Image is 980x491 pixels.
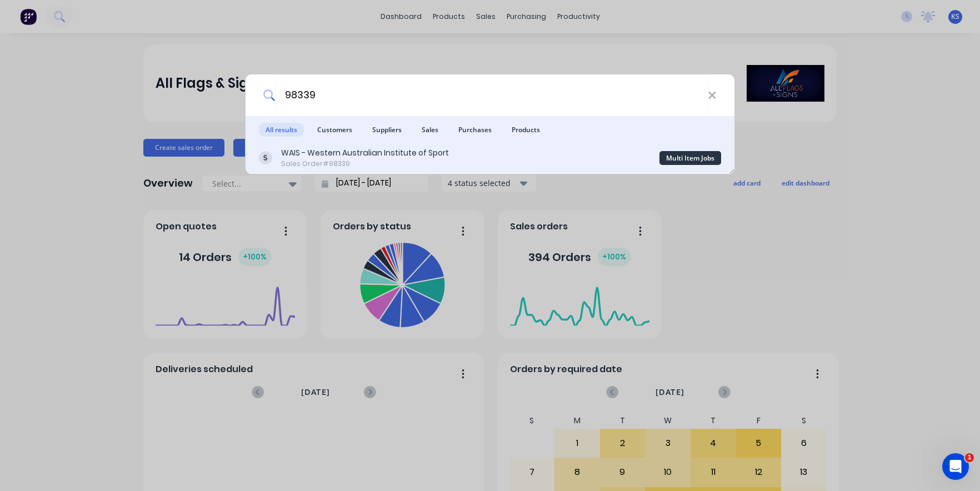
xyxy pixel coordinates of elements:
span: Purchases [452,123,498,137]
span: Products [505,123,547,137]
div: WAIS - Western Australian Institute of Sport [281,147,449,159]
span: Suppliers [366,123,408,137]
input: Start typing a customer or supplier name to create a new order... [276,74,708,116]
div: Multi Item Jobs [659,151,721,165]
iframe: Intercom live chat [942,453,969,480]
span: Sales [415,123,445,137]
span: 1 [965,453,974,462]
span: All results [259,123,304,137]
div: Sales Order #98339 [281,159,449,169]
span: Customers [311,123,359,137]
